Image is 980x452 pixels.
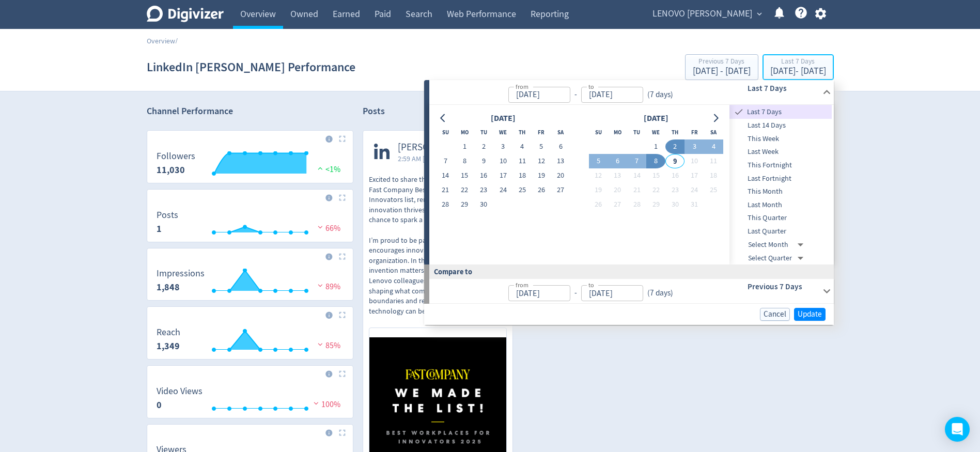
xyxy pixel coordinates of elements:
[627,197,646,212] button: 28
[641,112,672,126] div: [DATE]
[474,168,493,183] button: 16
[748,252,807,265] div: Select Quarter
[339,370,346,377] img: Placeholder
[147,36,175,45] a: Overview
[512,139,532,154] button: 4
[685,154,704,168] button: 10
[708,111,723,126] button: Go to next month
[589,197,608,212] button: 26
[665,183,685,197] button: 23
[424,264,834,278] div: Compare to
[627,168,646,183] button: 14
[704,125,723,139] th: Saturday
[729,120,832,131] span: Last 14 Days
[608,154,627,168] button: 6
[436,111,451,126] button: Go to previous month
[551,183,570,197] button: 27
[729,159,832,172] div: This Fortnight
[643,89,677,101] div: ( 7 days )
[627,154,646,168] button: 7
[685,139,704,154] button: 3
[436,154,455,168] button: 7
[398,142,468,153] span: [PERSON_NAME]
[685,183,704,197] button: 24
[516,82,528,91] label: from
[157,281,180,293] strong: 1,848
[157,223,162,235] strong: 1
[608,125,627,139] th: Monday
[311,399,321,407] img: negative-performance.svg
[455,154,474,168] button: 8
[551,168,570,183] button: 20
[643,287,673,299] div: ( 7 days )
[429,279,834,304] div: from-to(7 days)Previous 7 Days
[729,160,832,171] span: This Fortnight
[532,154,551,168] button: 12
[693,67,751,76] div: [DATE] - [DATE]
[315,223,340,233] span: 66%
[175,36,178,45] span: /
[729,119,832,132] div: Last 14 Days
[147,105,353,118] h2: Channel Performance
[151,328,349,355] svg: Reach 1,349
[652,6,752,22] span: LENOVO [PERSON_NAME]
[729,133,832,145] span: This Week
[729,226,832,237] span: Last Quarter
[665,139,685,154] button: 2
[512,154,532,168] button: 11
[532,168,551,183] button: 19
[315,282,340,292] span: 89%
[493,168,512,183] button: 17
[589,154,608,168] button: 5
[729,212,832,224] span: This Quarter
[608,168,627,183] button: 13
[729,173,832,184] span: Last Fortnight
[608,197,627,212] button: 27
[455,168,474,183] button: 15
[315,340,325,348] img: negative-performance.svg
[729,132,832,146] div: This Week
[474,125,493,139] th: Tuesday
[646,125,665,139] th: Wednesday
[763,54,834,80] button: Last 7 Days[DATE]- [DATE]
[516,280,528,289] label: from
[729,199,832,211] span: Last Month
[646,154,665,168] button: 8
[147,51,355,84] h1: LinkedIn [PERSON_NAME] Performance
[570,287,581,299] div: -
[455,125,474,139] th: Monday
[589,168,608,183] button: 12
[157,164,185,176] strong: 11,030
[455,183,474,197] button: 22
[157,385,203,397] dt: Video Views
[665,197,685,212] button: 30
[339,429,346,436] img: Placeholder
[474,197,493,212] button: 30
[729,105,832,119] div: Last 7 Days
[157,150,195,162] dt: Followers
[704,168,723,183] button: 18
[685,54,758,80] button: Previous 7 Days[DATE] - [DATE]
[729,225,832,238] div: Last Quarter
[488,112,519,126] div: [DATE]
[770,58,826,67] div: Last 7 Days
[339,311,346,318] img: Placeholder
[646,197,665,212] button: 29
[157,268,205,279] dt: Impressions
[151,269,349,296] svg: Impressions 1,848
[151,210,349,238] svg: Posts 1
[429,105,834,264] div: from-to(7 days)Last 7 Days
[755,9,764,19] span: expand_more
[608,183,627,197] button: 20
[315,340,340,351] span: 85%
[315,164,325,172] img: positive-performance.svg
[748,238,807,252] div: Select Month
[693,58,751,67] div: Previous 7 Days
[748,280,818,293] h6: Previous 7 Days
[363,105,385,121] h2: Posts
[665,125,685,139] th: Thursday
[646,139,665,154] button: 1
[493,154,512,168] button: 10
[794,308,826,321] button: Update
[157,209,178,221] dt: Posts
